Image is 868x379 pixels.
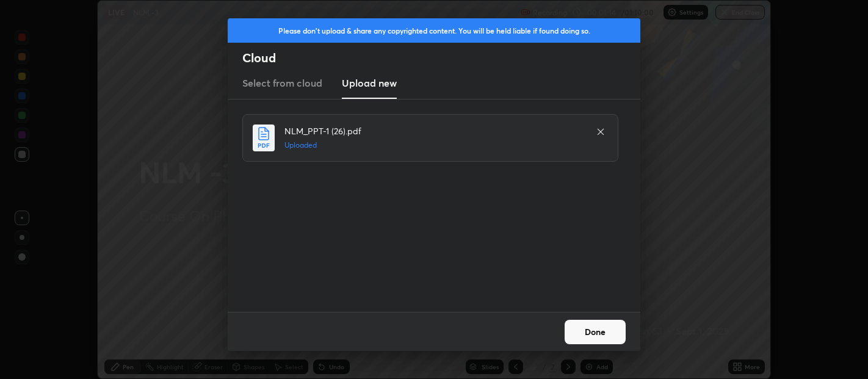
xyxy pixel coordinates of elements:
[284,125,584,137] h4: NLM_PPT-1 (26).pdf
[342,76,397,90] h3: Upload new
[565,320,626,344] button: Done
[284,140,584,151] h5: Uploaded
[242,50,640,66] h2: Cloud
[228,18,640,43] div: Please don't upload & share any copyrighted content. You will be held liable if found doing so.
